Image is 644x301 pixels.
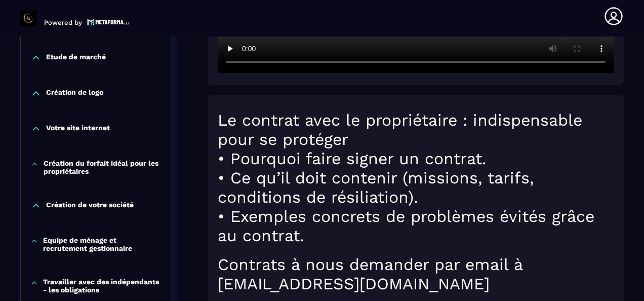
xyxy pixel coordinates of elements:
[43,236,162,252] p: Equipe de ménage et recrutement gestionnaire
[46,201,134,211] p: Création de votre société
[46,53,106,63] p: Etude de marché
[218,168,614,207] h1: • Ce qu’il doit contenir (missions, tarifs, conditions de résiliation).
[218,207,614,245] h1: • Exemples concrets de problèmes évités grâce au contrat.
[43,278,162,294] p: Travailler avec des indépendants - les obligations
[218,110,614,149] h1: Le contrat avec le propriétaire : indispensable pour se protéger
[87,18,130,26] img: logo
[46,124,110,134] p: Votre site internet
[218,149,614,168] h1: • Pourquoi faire signer un contrat.
[20,10,36,26] img: logo-branding
[44,19,82,26] p: Powered by
[46,88,103,98] p: Création de logo
[44,159,162,175] p: Création du forfait idéal pour les propriétaires
[218,255,614,293] h1: Contrats à nous demander par email à [EMAIL_ADDRESS][DOMAIN_NAME]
